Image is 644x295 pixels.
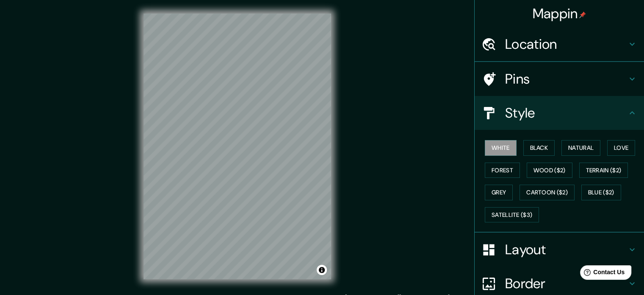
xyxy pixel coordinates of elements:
[485,140,517,156] button: White
[317,265,327,275] button: Toggle attribution
[144,14,331,279] canvas: Map
[569,262,635,286] iframe: Help widget launcher
[505,241,627,258] h4: Layout
[475,62,644,96] div: Pins
[581,185,621,200] button: Blue ($2)
[485,207,539,223] button: Satellite ($3)
[505,275,627,292] h4: Border
[485,163,520,178] button: Forest
[579,11,586,18] img: pin-icon.png
[520,185,575,200] button: Cartoon ($2)
[475,233,644,267] div: Layout
[505,70,627,87] h4: Pins
[527,163,572,178] button: Wood ($2)
[475,96,644,130] div: Style
[607,140,635,156] button: Love
[505,104,627,121] h4: Style
[485,185,513,200] button: Grey
[533,5,586,22] h4: Mappin
[561,140,600,156] button: Natural
[475,27,644,61] div: Location
[505,36,627,53] h4: Location
[579,163,628,178] button: Terrain ($2)
[523,140,555,156] button: Black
